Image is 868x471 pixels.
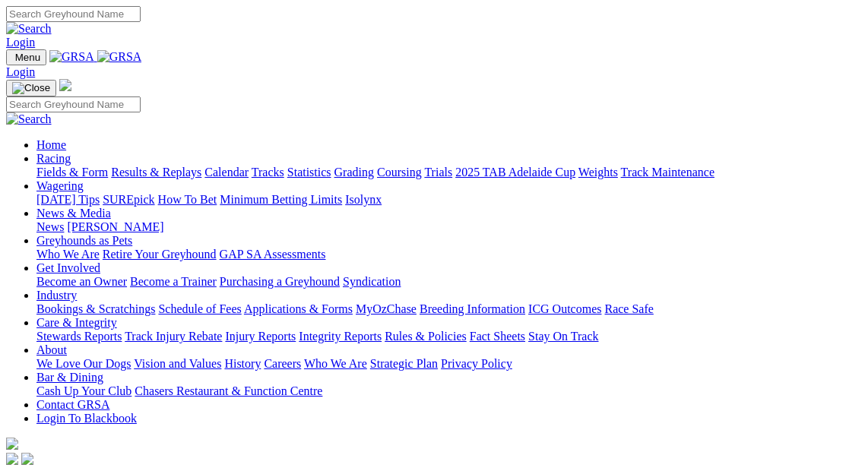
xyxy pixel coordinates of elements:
[356,302,417,315] a: MyOzChase
[36,330,122,343] a: Stewards Reports
[220,248,326,261] a: GAP SA Assessments
[441,357,512,370] a: Privacy Policy
[15,52,40,63] span: Menu
[36,261,100,274] a: Get Involved
[6,112,52,126] img: Search
[36,248,862,261] div: Greyhounds as Pets
[36,275,862,289] div: Get Involved
[36,302,155,315] a: Bookings & Scratchings
[455,166,575,179] a: 2025 TAB Adelaide Cup
[111,166,201,179] a: Results & Replays
[370,357,438,370] a: Strategic Plan
[36,384,131,397] a: Cash Up Your Club
[204,166,249,179] a: Calendar
[125,330,222,343] a: Track Injury Rebate
[36,398,109,411] a: Contact GRSA
[67,220,163,233] a: [PERSON_NAME]
[299,330,382,343] a: Integrity Reports
[470,330,525,343] a: Fact Sheets
[287,166,331,179] a: Statistics
[49,50,94,64] img: GRSA
[36,152,71,165] a: Racing
[36,234,132,247] a: Greyhounds as Pets
[420,302,525,315] a: Breeding Information
[103,248,217,261] a: Retire Your Greyhound
[6,96,141,112] input: Search
[158,302,241,315] a: Schedule of Fees
[345,193,382,206] a: Isolynx
[36,193,862,207] div: Wagering
[103,193,154,206] a: SUREpick
[6,49,46,65] button: Toggle navigation
[36,275,127,288] a: Become an Owner
[158,193,217,206] a: How To Bet
[334,166,374,179] a: Grading
[36,384,862,398] div: Bar & Dining
[343,275,401,288] a: Syndication
[36,248,100,261] a: Who We Are
[36,330,862,343] div: Care & Integrity
[36,371,103,384] a: Bar & Dining
[36,220,64,233] a: News
[6,65,35,78] a: Login
[621,166,714,179] a: Track Maintenance
[225,330,296,343] a: Injury Reports
[424,166,452,179] a: Trials
[36,302,862,316] div: Industry
[59,79,71,91] img: logo-grsa-white.png
[134,357,221,370] a: Vision and Values
[252,166,284,179] a: Tracks
[304,357,367,370] a: Who We Are
[36,316,117,329] a: Care & Integrity
[244,302,353,315] a: Applications & Forms
[220,193,342,206] a: Minimum Betting Limits
[36,138,66,151] a: Home
[97,50,142,64] img: GRSA
[36,357,862,371] div: About
[21,453,33,465] img: twitter.svg
[36,343,67,356] a: About
[578,166,618,179] a: Weights
[6,6,141,22] input: Search
[6,36,35,49] a: Login
[36,220,862,234] div: News & Media
[6,80,56,96] button: Toggle navigation
[377,166,422,179] a: Coursing
[264,357,301,370] a: Careers
[528,330,598,343] a: Stay On Track
[528,302,601,315] a: ICG Outcomes
[36,289,77,302] a: Industry
[604,302,653,315] a: Race Safe
[12,82,50,94] img: Close
[220,275,340,288] a: Purchasing a Greyhound
[36,166,862,179] div: Racing
[224,357,261,370] a: History
[36,357,131,370] a: We Love Our Dogs
[385,330,467,343] a: Rules & Policies
[130,275,217,288] a: Become a Trainer
[135,384,322,397] a: Chasers Restaurant & Function Centre
[36,179,84,192] a: Wagering
[6,453,18,465] img: facebook.svg
[36,207,111,220] a: News & Media
[36,193,100,206] a: [DATE] Tips
[6,22,52,36] img: Search
[6,438,18,450] img: logo-grsa-white.png
[36,166,108,179] a: Fields & Form
[36,412,137,425] a: Login To Blackbook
